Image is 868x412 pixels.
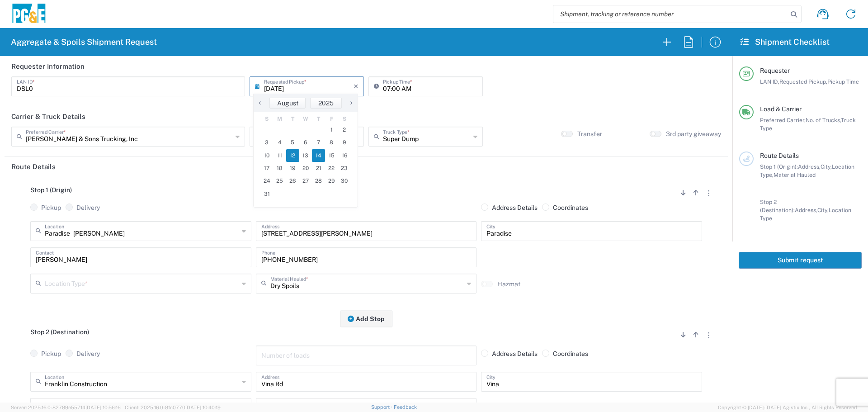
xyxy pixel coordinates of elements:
[760,78,779,85] span: LAN ID,
[11,62,85,71] h2: Requester Information
[553,5,788,23] input: Shipment, tracking or reference number
[299,175,312,187] span: 27
[11,405,121,410] span: Server: 2025.16.0-82789e55714
[338,162,351,175] span: 23
[274,114,287,123] th: weekday
[806,117,841,123] span: No. of Trucks,
[354,79,359,94] i: ×
[325,175,338,187] span: 29
[760,105,802,113] span: Load & Carrier
[821,163,832,170] span: City,
[344,97,358,108] span: ›
[299,149,312,162] span: 13
[260,136,274,149] span: 3
[497,280,520,288] label: Hazmat
[185,405,221,410] span: [DATE] 10:40:19
[325,114,338,123] th: weekday
[798,163,821,170] span: Address,
[260,162,274,175] span: 17
[11,37,157,47] h2: Aggregate & Spoils Shipment Request
[299,114,312,123] th: weekday
[11,162,56,171] h2: Route Details
[760,163,798,170] span: Stop 1 (Origin):
[274,175,287,187] span: 25
[779,78,827,85] span: Requested Pickup,
[274,162,287,175] span: 18
[542,204,588,212] label: Coordinates
[277,99,298,107] span: August
[774,171,816,178] span: Material Hauled
[325,149,338,162] span: 15
[577,130,602,138] label: Transfer
[260,188,274,200] span: 31
[312,114,325,123] th: weekday
[286,114,299,123] th: weekday
[312,162,325,175] span: 21
[260,149,274,162] span: 10
[760,67,790,74] span: Requester
[286,136,299,149] span: 5
[253,94,358,208] bs-datepicker-container: calendar
[318,99,334,107] span: 2025
[286,149,299,162] span: 12
[739,252,862,269] button: Submit request
[253,97,267,108] span: ‹
[254,98,267,109] button: ‹
[260,175,274,187] span: 24
[481,204,538,212] label: Address Details
[340,310,392,327] button: Add Stop
[299,136,312,149] span: 6
[338,136,351,149] span: 9
[310,98,342,109] button: 2025
[30,328,89,336] span: Stop 2 (Destination)
[481,350,538,358] label: Address Details
[11,112,85,121] h2: Carrier & Truck Details
[338,175,351,187] span: 30
[299,162,312,175] span: 20
[718,403,857,412] span: Copyright © [DATE]-[DATE] Agistix Inc., All Rights Reserved
[741,37,830,47] h2: Shipment Checklist
[344,98,358,109] button: ›
[325,123,338,136] span: 1
[325,136,338,149] span: 8
[312,149,325,162] span: 14
[269,98,306,109] button: August
[274,136,287,149] span: 4
[260,114,274,123] th: weekday
[30,186,72,194] span: Stop 1 (Origin)
[394,404,417,410] a: Feedback
[371,404,394,410] a: Support
[11,4,47,25] img: pge
[666,130,721,138] label: 3rd party giveaway
[338,123,351,136] span: 2
[286,175,299,187] span: 26
[760,152,799,159] span: Route Details
[338,149,351,162] span: 16
[85,405,121,410] span: [DATE] 10:56:16
[338,114,351,123] th: weekday
[254,98,358,109] bs-datepicker-navigation-view: ​ ​ ​
[827,78,859,85] span: Pickup Time
[795,207,817,213] span: Address,
[286,162,299,175] span: 19
[312,175,325,187] span: 28
[125,405,221,410] span: Client: 2025.16.0-8fc0770
[817,207,829,213] span: City,
[325,162,338,175] span: 22
[542,350,588,358] label: Coordinates
[312,136,325,149] span: 7
[760,199,795,213] span: Stop 2 (Destination):
[760,117,806,123] span: Preferred Carrier,
[274,149,287,162] span: 11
